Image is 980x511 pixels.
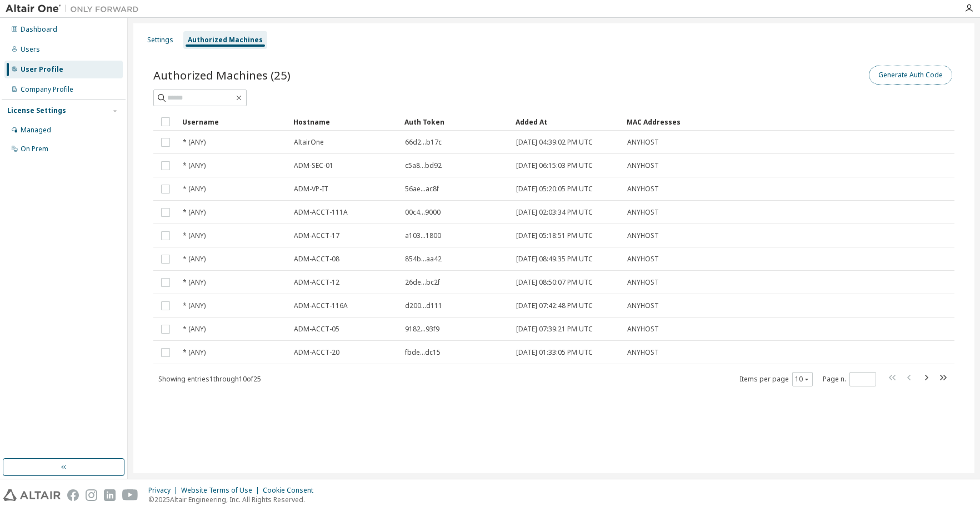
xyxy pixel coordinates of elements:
div: Managed [21,126,51,135]
span: [DATE] 02:03:34 PM UTC [516,208,593,217]
span: Page n. [823,372,876,386]
p: © 2025 Altair Engineering, Inc. All Rights Reserved. [148,495,320,504]
span: 00c4...9000 [405,208,441,217]
span: ADM-ACCT-116A [294,301,348,310]
span: c5a8...bd92 [405,161,442,170]
img: instagram.svg [86,489,97,501]
span: ADM-ACCT-05 [294,325,339,334]
img: youtube.svg [122,489,138,501]
span: * (ANY) [183,138,206,147]
div: Settings [147,36,173,44]
img: facebook.svg [67,489,79,501]
span: AltairOne [294,138,324,147]
span: [DATE] 08:50:07 PM UTC [516,278,593,287]
span: 56ae...ac8f [405,185,439,194]
div: MAC Addresses [627,113,838,131]
span: ADM-SEC-01 [294,161,333,170]
span: * (ANY) [183,348,206,357]
span: [DATE] 04:39:02 PM UTC [516,138,593,147]
span: * (ANY) [183,278,206,287]
div: Auth Token [404,113,507,131]
span: ANYHOST [627,278,659,287]
div: License Settings [7,106,66,115]
button: Generate Auth Code [869,66,952,85]
span: ANYHOST [627,185,659,194]
span: ADM-ACCT-17 [294,231,339,240]
span: fbde...dc15 [405,348,441,357]
div: Website Terms of Use [181,486,263,495]
span: ANYHOST [627,138,659,147]
div: Dashboard [21,25,57,34]
span: [DATE] 08:49:35 PM UTC [516,255,593,264]
span: 854b...aa42 [405,255,442,264]
span: Authorized Machines (25) [153,67,291,83]
span: ADM-ACCT-12 [294,278,339,287]
span: Items per page [739,372,813,386]
span: * (ANY) [183,231,206,240]
div: Company Profile [21,85,73,94]
div: Privacy [148,486,181,495]
button: 10 [795,375,810,384]
span: ADM-ACCT-08 [294,255,339,264]
span: * (ANY) [183,255,206,264]
div: Hostname [293,113,396,131]
span: ANYHOST [627,325,659,334]
span: [DATE] 05:20:05 PM UTC [516,185,593,194]
img: linkedin.svg [104,489,116,501]
div: Username [182,113,284,131]
span: ANYHOST [627,255,659,264]
span: [DATE] 07:42:48 PM UTC [516,301,593,310]
span: [DATE] 07:39:21 PM UTC [516,325,593,334]
span: * (ANY) [183,161,206,170]
div: Added At [516,113,618,131]
span: Showing entries 1 through 10 of 25 [158,374,261,384]
span: ADM-ACCT-20 [294,348,339,357]
span: ANYHOST [627,161,659,170]
span: [DATE] 06:15:03 PM UTC [516,161,593,170]
span: ADM-VP-IT [294,185,328,194]
img: altair_logo.svg [3,489,61,501]
span: * (ANY) [183,325,206,334]
div: Users [21,45,40,54]
span: ANYHOST [627,231,659,240]
div: Cookie Consent [263,486,320,495]
span: * (ANY) [183,301,206,310]
span: ANYHOST [627,208,659,217]
span: * (ANY) [183,185,206,194]
span: 26de...bc2f [405,278,440,287]
span: ADM-ACCT-111A [294,208,348,217]
div: On Prem [21,145,48,153]
span: a103...1800 [405,231,441,240]
span: * (ANY) [183,208,206,217]
img: Altair One [6,3,144,14]
span: 9182...93f9 [405,325,439,334]
span: 66d2...b17c [405,138,442,147]
span: ANYHOST [627,348,659,357]
span: ANYHOST [627,301,659,310]
span: [DATE] 01:33:05 PM UTC [516,348,593,357]
div: Authorized Machines [188,36,263,44]
span: [DATE] 05:18:51 PM UTC [516,231,593,240]
div: User Profile [21,65,63,74]
span: d200...d111 [405,301,442,310]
